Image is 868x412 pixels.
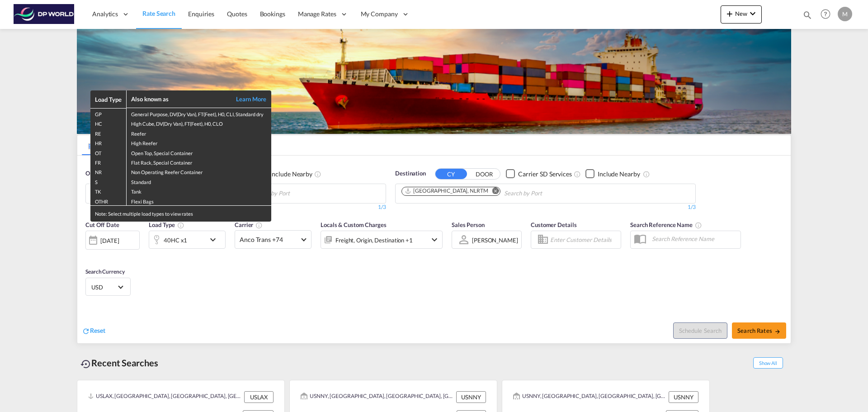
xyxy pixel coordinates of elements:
a: Learn More [226,95,267,103]
td: RE [90,128,127,137]
td: Open Top, Special Container [127,147,271,157]
td: Standard [127,176,271,186]
div: Note: Select multiple load types to view rates [90,206,271,222]
td: Non Operating Reefer Container [127,166,271,176]
td: Tank [127,186,271,195]
td: Flat Rack, Special Container [127,157,271,166]
td: GP [90,108,127,118]
td: FR [90,157,127,166]
td: NR [90,166,127,176]
td: High Cube, DV(Dry Van), FT(Feet), H0, CLO [127,118,271,128]
td: Flexi Bags [127,196,271,206]
td: HR [90,137,127,147]
td: OTHR [90,196,127,206]
td: General Purpose, DV(Dry Van), FT(Feet), H0, CLI, Standard dry [127,108,271,118]
div: Also known as [131,95,226,103]
td: OT [90,147,127,157]
th: Load Type [90,90,127,108]
td: TK [90,186,127,195]
td: High Reefer [127,137,271,147]
td: S [90,176,127,186]
td: Reefer [127,128,271,137]
td: HC [90,118,127,128]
